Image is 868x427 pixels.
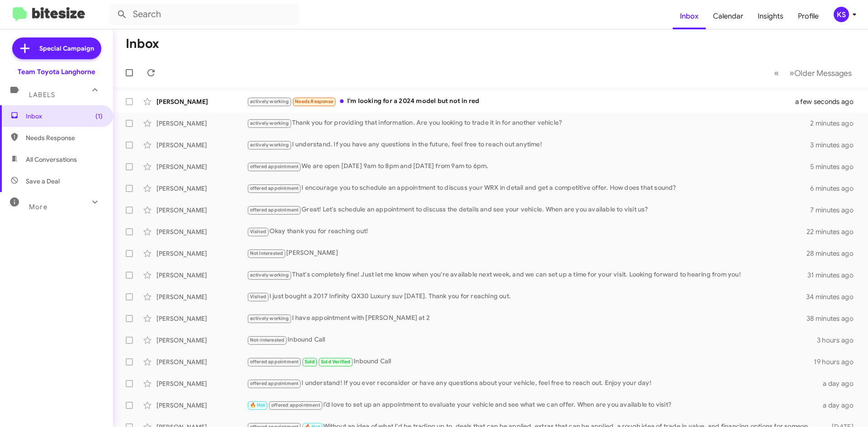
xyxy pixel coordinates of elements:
div: Team Toyota Langhorne [18,67,95,76]
button: Previous [769,64,784,82]
div: [PERSON_NAME] [247,248,807,258]
a: Insights [750,3,791,29]
span: Special Campaign [39,44,94,53]
div: I'm looking for a 2024 model but not in red [247,96,807,107]
div: [PERSON_NAME] [156,97,247,106]
button: KS [826,7,858,22]
div: 3 hours ago [817,336,861,345]
div: [PERSON_NAME] [156,162,247,171]
div: 31 minutes ago [807,271,861,280]
div: 22 minutes ago [807,227,861,236]
div: [PERSON_NAME] [156,379,247,388]
span: Older Messages [794,68,852,78]
a: Calendar [706,3,750,29]
h1: Inbox [126,37,159,51]
span: 🔥 Hot [250,402,265,408]
div: Great! Let's schedule an appointment to discuss the details and see your vehicle. When are you av... [247,205,810,215]
div: [PERSON_NAME] [156,227,247,236]
div: a day ago [817,379,861,388]
span: Save a Deal [26,177,60,186]
span: offered appointment [250,164,299,169]
div: [PERSON_NAME] [156,184,247,193]
div: 19 hours ago [814,357,861,366]
span: offered appointment [271,402,320,408]
span: Inbox [26,112,103,121]
div: 2 minutes ago [810,119,861,128]
div: [PERSON_NAME] [156,249,247,258]
div: [PERSON_NAME] [156,206,247,215]
span: Labels [29,91,55,99]
div: [PERSON_NAME] [156,357,247,366]
span: » [789,67,794,79]
div: I understand. If you have any questions in the future, feel free to reach out anytime! [247,140,810,150]
div: a few seconds ago [807,97,861,106]
div: 5 minutes ago [810,162,861,171]
div: [PERSON_NAME] [156,314,247,323]
span: offered appointment [250,185,299,191]
div: 38 minutes ago [807,314,861,323]
div: 3 minutes ago [810,141,861,150]
div: [PERSON_NAME] [156,119,247,128]
span: Not-Interested [250,337,285,343]
div: I have appointment with [PERSON_NAME] at 2 [247,313,807,324]
div: Thank you for providing that information. Are you looking to trade it in for another vehicle? [247,118,810,128]
div: Inbound Call [247,357,814,367]
div: I understand! If you ever reconsider or have any questions about your vehicle, feel free to reach... [247,378,817,389]
div: That's completely fine! Just let me know when you're available next week, and we can set up a tim... [247,270,807,280]
div: KS [834,7,849,22]
div: Inbound Call [247,335,817,345]
span: offered appointment [250,380,299,386]
div: 7 minutes ago [810,206,861,215]
a: Inbox [673,3,706,29]
div: 6 minutes ago [810,184,861,193]
button: Next [784,64,857,82]
div: I’d love to set up an appointment to evaluate your vehicle and see what we can offer. When are yo... [247,400,817,410]
span: All Conversations [26,155,77,164]
div: [PERSON_NAME] [156,401,247,410]
span: « [774,67,779,79]
div: 28 minutes ago [807,249,861,258]
div: [PERSON_NAME] [156,336,247,345]
span: Sold [305,359,315,365]
span: actively working [250,99,289,104]
span: Needs Response [26,133,103,142]
div: [PERSON_NAME] [156,141,247,150]
div: Okay thank you for reaching out! [247,226,807,237]
span: Sold Verified [321,359,351,365]
span: Visited [250,229,266,235]
div: 34 minutes ago [807,292,861,301]
span: actively working [250,272,289,278]
span: actively working [250,142,289,148]
a: Profile [791,3,826,29]
input: Search [109,4,299,25]
span: actively working [250,315,289,321]
div: We are open [DATE] 9am to 8pm and [DATE] from 9am to 6pm. [247,161,810,172]
span: Visited [250,294,266,300]
span: (1) [95,112,103,121]
span: Not Interested [250,250,283,256]
a: Special Campaign [12,38,101,59]
div: I just bought a 2017 Infinity QX30 Luxury suv [DATE]. Thank you for reaching out. [247,291,807,302]
span: actively working [250,120,289,126]
div: I encourage you to schedule an appointment to discuss your WRX in detail and get a competitive of... [247,183,810,193]
span: offered appointment [250,359,299,365]
span: More [29,203,47,211]
span: Needs Response [295,99,333,104]
span: offered appointment [250,207,299,213]
div: [PERSON_NAME] [156,271,247,280]
div: [PERSON_NAME] [156,292,247,301]
nav: Page navigation example [769,64,857,82]
div: a day ago [817,401,861,410]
